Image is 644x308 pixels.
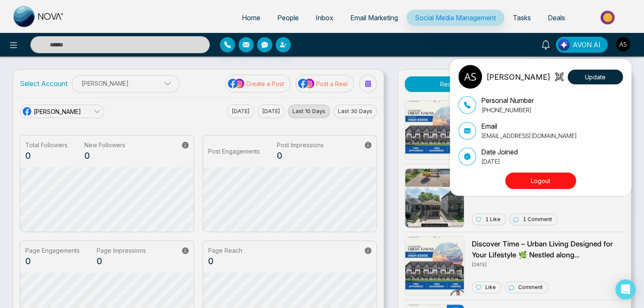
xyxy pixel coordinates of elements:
[481,121,577,131] p: Email
[481,131,577,140] p: [EMAIL_ADDRESS][DOMAIN_NAME]
[481,147,518,157] p: Date Joined
[481,157,518,166] p: [DATE]
[481,105,534,114] p: [PHONE_NUMBER]
[615,279,636,300] div: Open Intercom Messenger
[481,95,534,105] p: Personal Number
[505,173,576,189] button: Logout
[568,70,623,84] button: Update
[486,71,550,83] p: [PERSON_NAME]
